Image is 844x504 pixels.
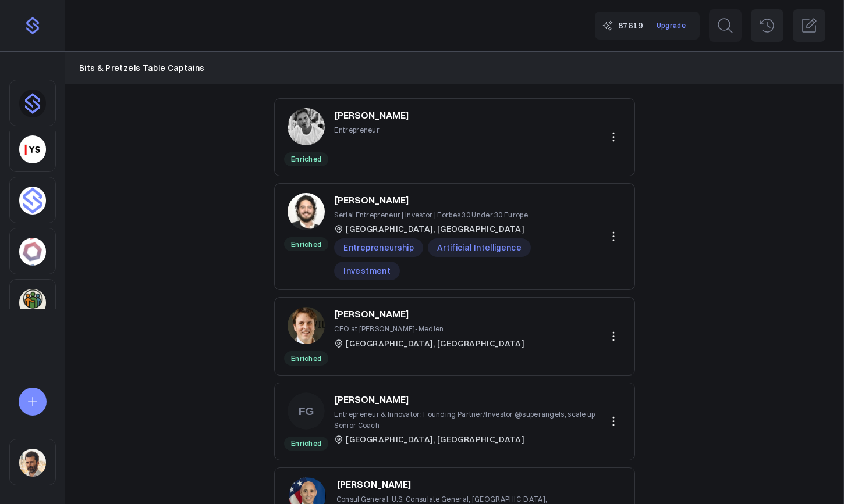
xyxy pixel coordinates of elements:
[284,152,328,166] p: Enriched
[288,108,325,145] img: 181d44d3e9e93cea35ac9a8a949a3d6a360fcbab.jpg
[288,392,325,430] img: FG
[334,392,409,406] a: [PERSON_NAME]
[336,477,412,491] a: [PERSON_NAME]
[428,238,531,257] span: Artificial Intelligence
[23,16,42,35] img: purple-logo-18f04229334c5639164ff563510a1dba46e1211543e89c7069427642f6c28bac.png
[79,62,205,74] a: Bits & Pretzels Table Captains
[334,238,423,257] span: Entrepreneurship
[334,323,524,334] p: CEO at [PERSON_NAME]-Medien
[618,19,643,32] span: 87619
[79,62,830,74] nav: Breadcrumb
[346,337,524,350] span: [GEOGRAPHIC_DATA], [GEOGRAPHIC_DATA]
[334,124,409,135] p: Entrepreneur
[288,193,325,230] img: e05fdfdca70fa0011c32e5a41a2f883565fbdcab.jpg
[334,193,409,207] a: [PERSON_NAME]
[334,209,597,220] p: Serial Entrepreneur | Investor | Forbes 30 Under 30 Europe
[19,90,46,117] img: dhnou9yomun9587rl8johsq6w6vr
[650,16,693,34] a: Upgrade
[334,108,409,122] a: [PERSON_NAME]
[346,223,524,235] span: [GEOGRAPHIC_DATA], [GEOGRAPHIC_DATA]
[284,437,328,451] p: Enriched
[19,187,46,215] img: 4sptar4mobdn0q43dsu7jy32kx6j
[19,135,46,163] img: yorkseed.co
[334,307,409,321] a: [PERSON_NAME]
[19,449,46,477] img: sqr4epb0z8e5jm577i6jxqftq3ng
[19,289,46,317] img: 3pj2efuqyeig3cua8agrd6atck9r
[284,237,328,251] p: Enriched
[288,307,325,344] img: 3f97ad4a0fa0419950c773a7cb01cf7fa8c74bd6.jpg
[19,238,46,266] img: 4hc3xb4og75h35779zhp6duy5ffo
[334,409,597,431] p: Entrepreneur & Innovator; Founding Partner/Investor @superangels, scale up Senior Coach
[346,433,524,446] span: [GEOGRAPHIC_DATA], [GEOGRAPHIC_DATA]
[334,262,400,280] span: Investment
[284,351,328,365] p: Enriched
